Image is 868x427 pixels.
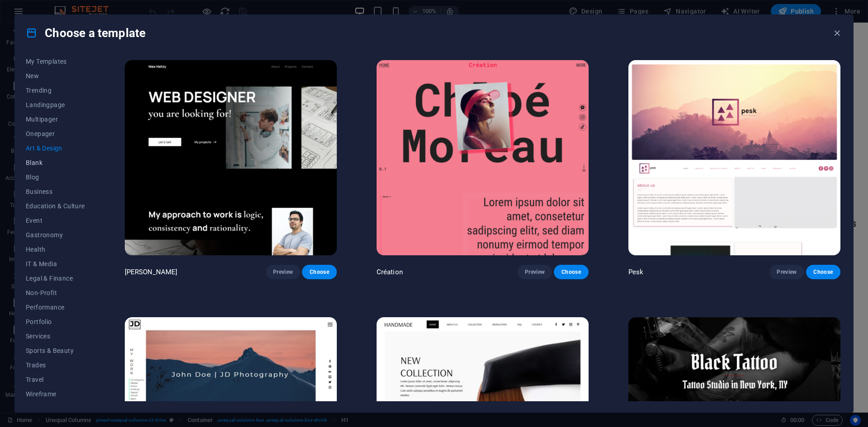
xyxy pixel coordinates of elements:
[26,174,85,181] span: Blog
[26,260,85,267] span: IT & Media
[26,314,85,329] button: Portfolio
[125,60,337,255] img: Max Hatzy
[26,390,85,398] span: Wireframe
[26,376,85,383] span: Travel
[26,228,85,242] button: Gastronomy
[26,343,85,358] button: Sports & Beauty
[26,130,85,137] span: Onepager
[26,271,85,286] button: Legal & Finance
[26,246,85,253] span: Health
[26,202,85,210] span: Education & Culture
[769,265,804,279] button: Preview
[26,184,85,199] button: Business
[266,265,300,279] button: Preview
[26,170,85,184] button: Blog
[26,127,85,141] button: Onepager
[309,268,329,276] span: Choose
[26,213,85,228] button: Event
[26,83,85,98] button: Trending
[26,300,85,314] button: Performance
[628,60,840,255] img: Pesk
[26,145,85,152] span: Art & Design
[26,242,85,257] button: Health
[26,26,146,40] h4: Choose a template
[806,265,840,279] button: Choose
[26,112,85,127] button: Multipager
[26,188,85,195] span: Business
[273,268,293,276] span: Preview
[26,372,85,387] button: Travel
[26,347,85,354] span: Sports & Beauty
[26,289,85,296] span: Non-Profit
[26,141,85,155] button: Art & Design
[26,361,85,369] span: Trades
[26,98,85,112] button: Landingpage
[377,60,589,255] img: Création
[125,267,178,277] p: [PERSON_NAME]
[525,268,545,276] span: Preview
[26,329,85,343] button: Services
[26,159,85,166] span: Blank
[26,257,85,271] button: IT & Media
[26,116,85,123] span: Multipager
[26,54,85,69] button: My Templates
[26,286,85,300] button: Non-Profit
[26,217,85,224] span: Event
[302,265,336,279] button: Choose
[26,333,85,340] span: Services
[377,267,403,277] p: Création
[26,69,85,83] button: New
[813,268,833,276] span: Choose
[26,199,85,213] button: Education & Culture
[26,155,85,170] button: Blank
[26,101,85,108] span: Landingpage
[561,268,581,276] span: Choose
[26,72,85,80] span: New
[26,58,85,65] span: My Templates
[628,267,644,277] p: Pesk
[26,275,85,282] span: Legal & Finance
[26,231,85,239] span: Gastronomy
[26,358,85,372] button: Trades
[518,265,552,279] button: Preview
[554,265,588,279] button: Choose
[26,387,85,401] button: Wireframe
[26,318,85,325] span: Portfolio
[26,304,85,311] span: Performance
[26,87,85,94] span: Trending
[777,268,797,276] span: Preview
